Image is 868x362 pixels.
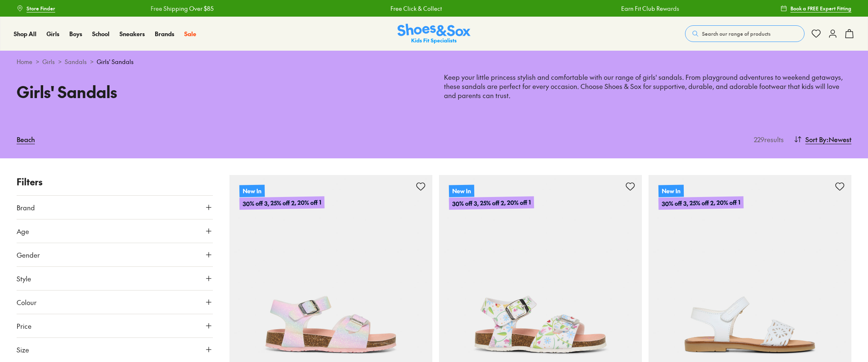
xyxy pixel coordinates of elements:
[17,345,29,355] span: Size
[27,5,55,12] span: Store Finder
[17,314,213,337] button: Price
[119,30,145,38] a: Sneakers
[17,196,213,219] button: Brand
[92,30,110,38] a: School
[17,226,29,236] span: Age
[155,30,174,38] a: Brands
[239,196,324,210] p: 30% off 3, 25% off 2, 20% off 1
[17,80,424,103] h1: Girls' Sandals
[17,202,35,212] span: Brand
[155,30,174,38] span: Brands
[46,30,59,38] a: Girls
[69,30,82,38] a: Boys
[444,73,851,100] p: Keep your little princess stylish and comfortable with our range of girls' sandals. From playgrou...
[17,57,851,66] div: > > >
[790,5,851,12] span: Book a FREE Expert Fitting
[827,134,851,144] span: : Newest
[17,321,32,331] span: Price
[780,1,851,16] a: Book a FREE Expert Fitting
[92,30,110,38] span: School
[14,30,37,38] a: Shop All
[751,134,784,144] p: 229 results
[685,25,805,42] button: Search our range of products
[702,30,770,37] span: Search our range of products
[17,219,213,243] button: Age
[449,185,474,197] p: New In
[14,30,37,38] span: Shop All
[805,134,827,144] span: Sort By
[621,4,679,13] a: Earn Fit Club Rewards
[794,130,851,148] button: Sort By:Newest
[397,24,471,44] img: SNS_Logo_Responsive.svg
[397,24,471,44] a: Shoes & Sox
[69,30,82,38] span: Boys
[658,196,744,210] p: 30% off 3, 25% off 2, 20% off 1
[46,30,59,38] span: Girls
[17,338,213,361] button: Size
[17,1,55,16] a: Store Finder
[17,267,213,290] button: Style
[17,243,213,266] button: Gender
[17,250,40,260] span: Gender
[17,57,32,66] a: Home
[65,57,87,66] a: Sandals
[390,4,441,13] a: Free Click & Collect
[17,291,213,314] button: Colour
[184,30,196,38] a: Sale
[184,30,196,38] span: Sale
[119,30,145,38] span: Sneakers
[17,130,35,148] a: Beach
[17,297,37,307] span: Colour
[150,4,213,13] a: Free Shipping Over $85
[17,175,213,189] p: Filters
[658,185,684,197] p: New In
[239,185,265,197] p: New In
[449,196,534,210] p: 30% off 3, 25% off 2, 20% off 1
[42,57,55,66] a: Girls
[17,273,31,283] span: Style
[97,57,134,66] span: Girls' Sandals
